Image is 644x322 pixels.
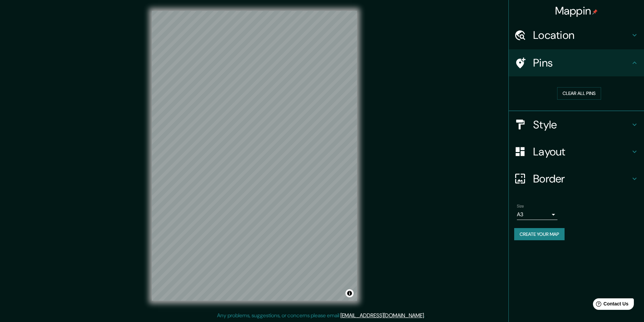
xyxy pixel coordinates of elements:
button: Create your map [514,228,565,241]
h4: Pins [533,56,630,70]
h4: Layout [533,145,630,158]
h4: Border [533,172,630,185]
img: pin-icon.png [592,9,598,15]
button: Clear all pins [557,87,601,100]
label: Size [517,203,524,209]
div: Pins [509,49,644,76]
div: Style [509,111,644,138]
h4: Mappin [555,4,598,18]
div: . [426,312,427,320]
div: . [425,312,426,320]
div: Border [509,165,644,192]
button: Toggle attribution [345,289,354,297]
a: [EMAIL_ADDRESS][DOMAIN_NAME] [340,312,424,319]
p: Any problems, suggestions, or concerns please email . [217,312,425,320]
h4: Location [533,28,630,42]
div: Layout [509,138,644,165]
div: Location [509,22,644,49]
canvas: Map [152,11,357,301]
iframe: Help widget launcher [584,296,637,315]
div: A3 [517,209,557,220]
h4: Style [533,118,630,131]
